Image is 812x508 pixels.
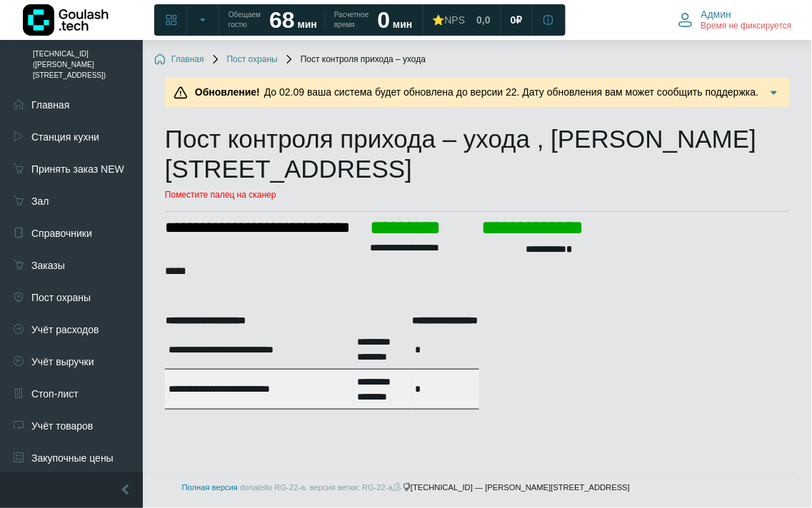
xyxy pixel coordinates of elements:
a: 0 ₽ [502,7,531,33]
span: 0 [511,14,516,26]
img: Предупреждение [174,86,188,100]
span: мин [393,19,412,30]
a: Полная версия [182,483,238,492]
span: мин [298,19,317,30]
footer: [TECHNICAL_ID] — [PERSON_NAME][STREET_ADDRESS] [14,474,798,501]
span: donatello RG-22-a, версия ветки: RG-22-a [240,483,403,492]
span: Время не фиксируется [701,21,792,32]
img: Логотип компании Goulash.tech [23,4,109,36]
a: Обещаем гостю 68 мин Расчетное время 0 мин [220,7,421,33]
a: ⭐NPS 0,0 [424,7,499,33]
p: Поместите палец на сканер [165,190,790,200]
span: ₽ [516,14,523,26]
a: Главная [154,54,204,66]
span: Пост контроля прихода – ухода [284,54,426,66]
a: Пост охраны [210,54,278,66]
strong: 0 [378,7,391,33]
span: Админ [701,8,732,21]
span: До 02.09 ваша система будет обновлена до версии 22. Дату обновления вам может сообщить поддержка.... [191,86,759,113]
img: Подробнее [767,86,781,100]
h1: Пост контроля прихода – ухода , [PERSON_NAME][STREET_ADDRESS] [165,124,790,184]
span: NPS [445,14,466,26]
span: Обещаем гостю [229,10,261,30]
div: ⭐ [433,14,466,26]
button: Админ Время не фиксируется [670,5,801,35]
strong: 68 [269,7,295,33]
b: Обновление! [195,86,260,98]
span: 0,0 [476,14,490,26]
span: Расчетное время [334,10,369,30]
